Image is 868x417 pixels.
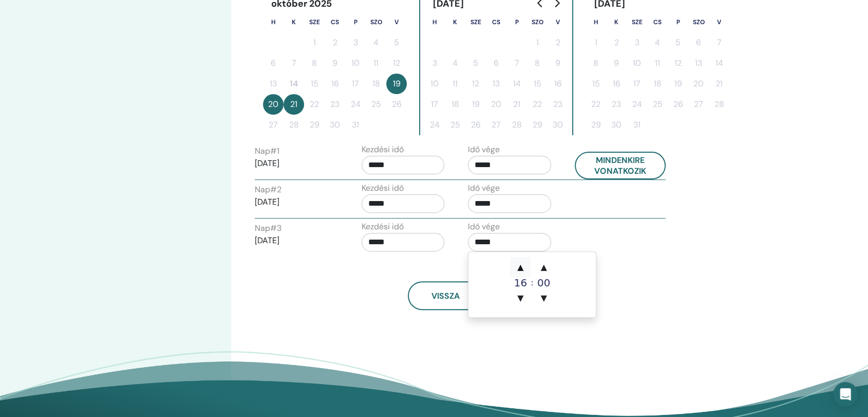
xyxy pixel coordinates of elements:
[668,12,688,32] th: péntek
[627,115,647,135] button: 31
[709,53,729,74] button: 14
[263,115,284,135] button: 27
[627,32,647,53] button: 3
[424,74,445,94] button: 10
[534,278,554,288] div: 00
[255,145,279,157] label: Nap # 1
[510,288,531,309] span: ▼
[548,53,568,74] button: 9
[345,94,366,115] button: 24
[263,74,284,94] button: 13
[468,143,500,156] label: Idő vége
[468,221,500,233] label: Idő vége
[366,32,386,53] button: 4
[627,74,647,94] button: 17
[304,53,325,74] button: 8
[465,94,486,115] button: 19
[345,53,366,74] button: 10
[424,53,445,74] button: 3
[688,74,709,94] button: 20
[284,94,304,115] button: 21
[709,12,729,32] th: vasárnap
[647,32,668,53] button: 4
[304,74,325,94] button: 15
[486,94,506,115] button: 20
[534,257,554,278] span: ▲
[688,12,709,32] th: szombat
[255,157,338,170] p: [DATE]
[468,182,500,194] label: Idő vége
[486,115,506,135] button: 27
[486,12,506,32] th: csütörtök
[284,74,304,94] button: 14
[709,94,729,115] button: 28
[486,53,506,74] button: 6
[531,257,533,309] div: :
[527,74,548,94] button: 15
[325,115,345,135] button: 30
[263,12,284,32] th: hétfő
[255,222,281,234] label: Nap # 3
[345,32,366,53] button: 3
[325,32,345,53] button: 2
[284,115,304,135] button: 28
[445,115,465,135] button: 25
[424,94,445,115] button: 17
[408,281,483,310] button: Vissza
[534,288,554,309] span: ▼
[506,53,527,74] button: 7
[647,74,668,94] button: 18
[255,184,281,196] label: Nap # 2
[688,94,709,115] button: 27
[465,74,486,94] button: 12
[325,94,345,115] button: 23
[431,291,460,301] span: Vissza
[424,115,445,135] button: 24
[263,94,284,115] button: 20
[506,74,527,94] button: 14
[527,12,548,32] th: szombat
[445,94,465,115] button: 18
[255,196,338,208] p: [DATE]
[263,53,284,74] button: 6
[586,32,606,53] button: 1
[606,53,627,74] button: 9
[486,74,506,94] button: 13
[548,74,568,94] button: 16
[527,32,548,53] button: 1
[688,53,709,74] button: 13
[506,12,527,32] th: péntek
[362,221,404,233] label: Kezdési idő
[386,53,407,74] button: 12
[284,53,304,74] button: 7
[668,53,688,74] button: 12
[606,115,627,135] button: 30
[606,74,627,94] button: 16
[606,32,627,53] button: 2
[445,74,465,94] button: 11
[709,74,729,94] button: 21
[606,12,627,32] th: kedd
[510,278,531,288] div: 16
[366,74,386,94] button: 18
[304,12,325,32] th: szerda
[627,12,647,32] th: szerda
[465,115,486,135] button: 26
[362,143,404,156] label: Kezdési idő
[506,94,527,115] button: 21
[386,74,407,94] button: 19
[527,115,548,135] button: 29
[325,12,345,32] th: csütörtök
[709,32,729,53] button: 7
[586,12,606,32] th: hétfő
[668,32,688,53] button: 5
[366,12,386,32] th: szombat
[586,94,606,115] button: 22
[586,115,606,135] button: 29
[647,94,668,115] button: 25
[465,12,486,32] th: szerda
[627,53,647,74] button: 10
[668,94,688,115] button: 26
[325,53,345,74] button: 9
[386,12,407,32] th: vasárnap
